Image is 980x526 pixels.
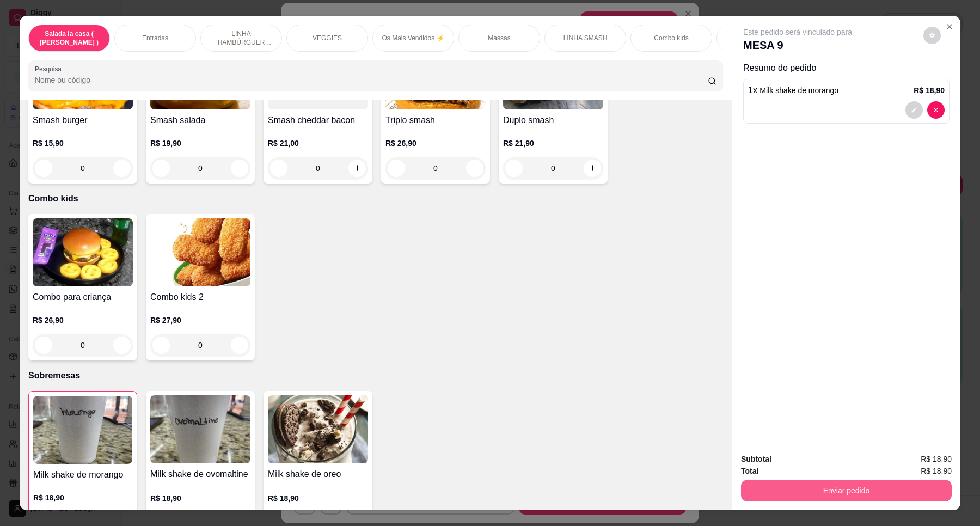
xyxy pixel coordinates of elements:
[150,138,250,149] p: R$ 19,90
[150,493,250,504] p: R$ 18,90
[33,218,133,286] img: product-image
[268,468,368,481] h4: Milk shake de oreo
[33,396,132,464] img: product-image
[748,84,838,97] p: 1 x
[28,192,723,205] p: Combo kids
[741,467,758,475] strong: Total
[113,337,131,354] button: increase-product-quantity
[150,468,250,481] h4: Milk shake de ovomaltine
[743,38,852,53] p: MESA 9
[466,160,483,177] button: increase-product-quantity
[150,291,250,304] h4: Combo kids 2
[152,337,170,354] button: decrease-product-quantity
[33,468,132,481] h4: Milk shake de morango
[941,18,958,35] button: Close
[152,160,170,177] button: decrease-product-quantity
[505,160,523,177] button: decrease-product-quantity
[28,369,723,382] p: Sobremesas
[921,453,952,465] span: R$ 18,90
[914,85,945,96] p: R$ 18,90
[382,34,444,42] p: Os Mais Vendidos ⚡️
[921,465,952,477] span: R$ 18,90
[268,114,368,127] h4: Smash cheddar bacon
[503,138,603,149] p: R$ 21,90
[142,34,168,42] p: Entradas
[210,29,273,47] p: LINHA HAMBÚRGUER ANGUS
[35,337,52,354] button: decrease-product-quantity
[268,493,368,504] p: R$ 18,90
[584,160,601,177] button: increase-product-quantity
[759,86,838,95] span: Milk shake de morango
[313,34,342,42] p: VEGGIES
[927,101,945,119] button: decrease-product-quantity
[38,29,101,47] p: Salada la casa ( [PERSON_NAME] )
[35,75,708,85] input: Pesquisa
[35,64,65,74] label: Pesquisa
[270,160,287,177] button: decrease-product-quantity
[33,315,133,326] p: R$ 26,90
[35,160,52,177] button: decrease-product-quantity
[33,138,133,149] p: R$ 15,90
[388,160,405,177] button: decrease-product-quantity
[33,492,132,503] p: R$ 18,90
[150,315,250,326] p: R$ 27,90
[743,27,852,38] p: Este pedido será vinculado para
[150,395,250,463] img: product-image
[741,480,952,501] button: Enviar pedido
[654,34,688,42] p: Combo kids
[150,114,250,127] h4: Smash salada
[743,62,950,75] p: Resumo do pedido
[231,160,248,177] button: increase-product-quantity
[268,138,368,149] p: R$ 21,00
[563,34,608,42] p: LINHA SMASH
[33,291,133,304] h4: Combo para criança
[348,160,366,177] button: increase-product-quantity
[488,34,510,42] p: Massas
[905,101,923,119] button: decrease-product-quantity
[385,138,486,149] p: R$ 26,90
[231,337,248,354] button: increase-product-quantity
[385,114,486,127] h4: Triplo smash
[503,114,603,127] h4: Duplo smash
[150,218,250,286] img: product-image
[113,160,131,177] button: increase-product-quantity
[33,114,133,127] h4: Smash burger
[741,455,771,463] strong: Subtotal
[923,27,941,44] button: decrease-product-quantity
[268,395,368,463] img: product-image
